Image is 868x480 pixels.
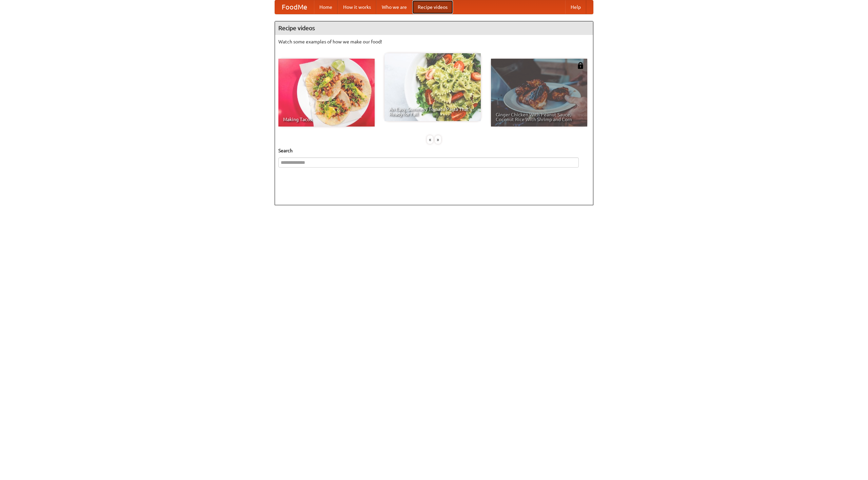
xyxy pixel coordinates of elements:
a: An Easy, Summery Tomato Pasta That's Ready for Fall [384,53,481,121]
span: Making Tacos [283,117,370,122]
h4: Recipe videos [275,21,593,35]
a: Home [314,0,338,14]
div: « [427,135,433,144]
a: Making Tacos [278,59,375,127]
h5: Search [278,147,590,154]
p: Watch some examples of how we make our food! [278,38,590,45]
img: 483408.png [577,62,584,69]
a: Recipe videos [412,0,453,14]
a: FoodMe [275,0,314,14]
span: An Easy, Summery Tomato Pasta That's Ready for Fall [389,107,476,116]
a: Who we are [376,0,412,14]
a: How it works [338,0,376,14]
div: » [435,135,441,144]
a: Help [565,0,586,14]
